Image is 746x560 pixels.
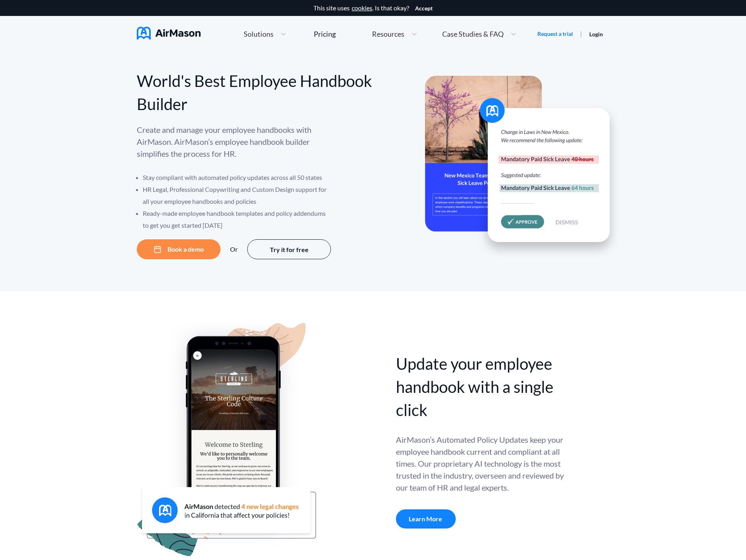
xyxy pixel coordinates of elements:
[580,30,582,37] span: |
[442,30,504,37] span: Case Studies & FAQ
[244,30,274,37] span: Solutions
[137,69,373,116] div: World's Best Employee Handbook Builder
[137,124,332,160] p: Create and manage your employee handbooks with AirMason. AirMason’s employee handbook builder sim...
[396,352,565,422] div: Update your employee handbook with a single click
[589,31,603,37] a: Login
[143,183,332,207] li: HR Legal, Professional Copywriting and Custom Design support for all your employee handbooks and ...
[314,27,336,41] a: Pricing
[396,434,565,493] div: AirMason’s Automated Policy Updates keep your employee handbook current and compliant at all time...
[425,76,620,259] img: hero-banner
[137,239,220,259] button: Book a demo
[372,30,404,37] span: Resources
[137,27,201,39] img: AirMason Logo
[143,172,332,183] li: Stay compliant with automated policy updates across all 50 states
[230,246,238,253] div: Or
[143,207,332,231] li: Ready-made employee handbook templates and policy addendums to get you get started [DATE]
[137,323,316,556] img: handbook apu
[415,5,433,12] button: Accept cookies
[537,30,573,38] a: Request a trial
[352,4,372,12] a: cookies
[247,239,331,259] button: Try it for free
[396,509,456,528] a: Learn More
[314,30,336,37] div: Pricing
